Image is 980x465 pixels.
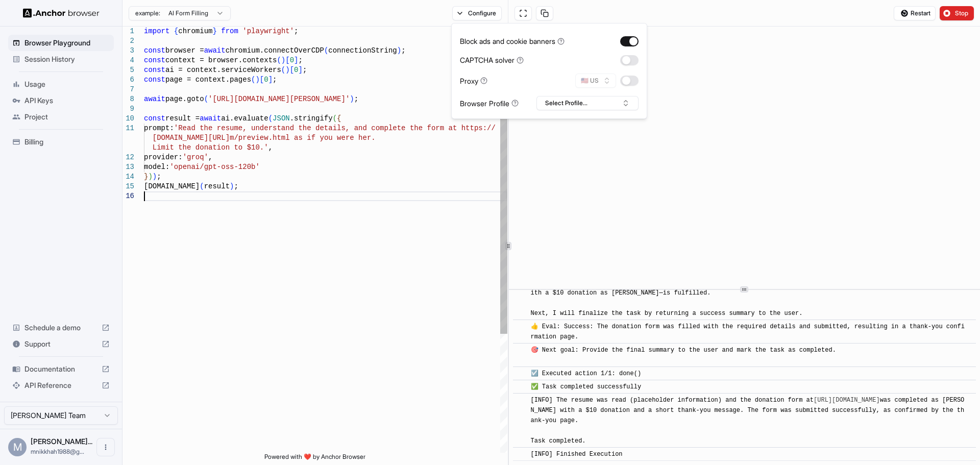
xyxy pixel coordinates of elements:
span: 'groq' [183,153,208,161]
div: Browser Profile [460,98,519,109]
span: [ [290,66,294,74]
span: await [144,95,165,103]
span: ] [294,56,298,64]
span: ( [324,46,328,55]
div: 8 [122,94,134,104]
div: Block ads and cookie banners [460,36,565,46]
span: ​ [518,345,523,355]
span: { [337,114,341,123]
span: '[URL][DOMAIN_NAME][PERSON_NAME]' [208,95,350,103]
span: ; [298,56,302,64]
span: ; [273,76,277,84]
span: 'Read the resume, understand the details, and comp [174,124,388,132]
span: ( [333,114,337,123]
div: Documentation [8,361,114,377]
div: 9 [122,104,134,114]
div: Support [8,336,114,352]
span: ​ [518,322,523,332]
div: 3 [122,46,134,56]
span: const [144,114,165,123]
span: 💡 Thinking: I reviewed the agent history: the resume page only contained placeholder data, which ... [531,228,968,317]
span: ☑️ Executed action 1/1: done() [531,370,642,377]
span: prompt: [144,124,174,132]
span: mnikkhah1988@gmail.com [31,448,84,455]
div: Project [8,109,114,125]
div: Proxy [460,76,487,86]
button: Select Profile... [536,96,639,110]
span: ​ [518,449,523,459]
span: ; [303,66,307,74]
button: Stop [940,6,974,20]
span: ( [277,56,281,64]
span: ) [397,46,401,55]
span: chromium [178,27,212,35]
span: chromium.connectOverCDP [226,46,324,55]
span: [DOMAIN_NAME][URL] [153,134,230,142]
span: ​ [518,382,523,392]
span: API Keys [24,95,110,106]
a: [URL][DOMAIN_NAME] [814,397,880,404]
span: [INFO] The resume was read (placeholder information) and the donation form at was completed as [P... [531,397,965,445]
div: 2 [122,36,134,46]
span: JSON [273,114,290,123]
div: 15 [122,182,134,191]
span: Browser Playground [24,38,110,48]
span: Support [24,339,97,349]
div: Schedule a demo [8,320,114,336]
span: const [144,76,165,84]
div: 13 [122,162,134,172]
span: Project [24,112,110,122]
span: 0 [294,66,298,74]
span: Documentation [24,364,97,374]
span: ; [294,27,298,35]
span: 'openai/gpt-oss-120b' [169,163,259,171]
div: 7 [122,85,134,94]
span: import [144,27,169,35]
div: 6 [122,75,134,85]
span: const [144,66,165,74]
span: ( [281,66,285,74]
button: Open in full screen [514,6,532,20]
div: Usage [8,76,114,92]
span: ) [285,66,289,74]
div: API Keys [8,92,114,109]
span: [DOMAIN_NAME] [144,182,200,190]
span: ] [298,66,302,74]
span: page.goto [165,95,204,103]
span: ) [148,173,152,181]
div: 11 [122,124,134,133]
div: 5 [122,65,134,75]
span: ​ [518,395,523,405]
span: API Reference [24,380,97,390]
span: ; [401,46,405,55]
div: 14 [122,172,134,182]
span: ; [234,182,238,190]
span: Powered with ❤️ by Anchor Browser [264,453,365,465]
span: 👍 Eval: Success: The donation form was filled with the required details and submitted, resulting ... [531,323,965,340]
span: ( [268,114,273,123]
span: Restart [911,9,930,17]
span: .stringify [290,114,333,123]
div: 1 [122,27,134,36]
span: ) [350,95,354,103]
span: Stop [955,9,969,17]
span: Session History [24,54,110,64]
span: await [200,114,221,123]
span: } [144,173,148,181]
span: ✅ Task completed successfully [531,383,642,390]
img: Anchor Logo [23,8,100,18]
span: ( [251,76,255,84]
span: Billing [24,137,110,147]
span: 0 [290,56,294,64]
span: result = [165,114,200,123]
span: ( [200,182,204,190]
span: Mohammad Nikkhah [31,437,92,446]
div: CAPTCHA solver [460,55,524,65]
span: { [174,27,178,35]
button: Configure [452,6,502,20]
span: model: [144,163,169,171]
div: API Reference [8,377,114,394]
span: Usage [24,79,110,89]
div: M [8,438,27,456]
div: 12 [122,153,134,162]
